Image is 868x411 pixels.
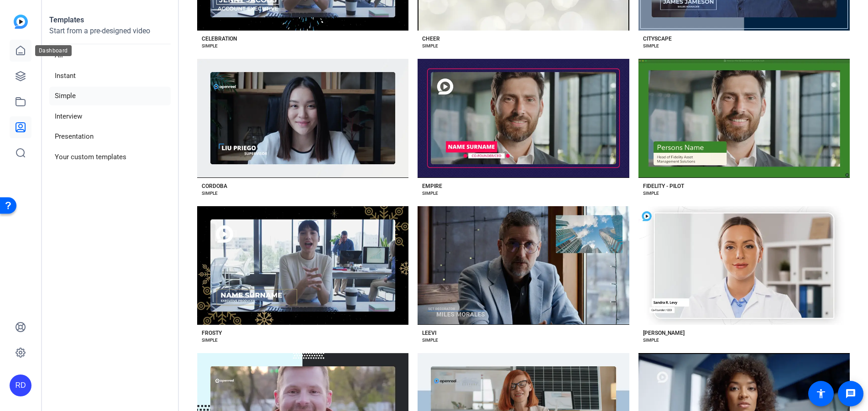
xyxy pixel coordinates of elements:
[49,26,171,44] p: Start from a pre-designed video
[202,182,227,190] div: CORDOBA
[638,206,850,325] button: Template image
[643,337,659,344] div: SIMPLE
[643,42,659,50] div: SIMPLE
[10,375,31,396] div: RD
[422,182,442,190] div: EMPIRE
[422,337,438,344] div: SIMPLE
[202,329,222,337] div: FROSTY
[197,206,408,325] button: Template image
[422,329,436,337] div: LEEVI
[14,15,28,29] img: blue-gradient.svg
[202,35,237,42] div: CELEBRATION
[202,190,218,197] div: SIMPLE
[422,35,440,42] div: CHEER
[49,16,84,24] strong: Templates
[49,148,171,166] li: Your custom templates
[643,329,685,337] div: [PERSON_NAME]
[643,190,659,197] div: SIMPLE
[49,67,171,85] li: Instant
[197,59,408,178] button: Template image
[845,388,856,399] mat-icon: message
[49,46,171,65] li: All
[638,59,850,178] button: Template image
[49,87,171,105] li: Simple
[418,206,629,325] button: Template image
[422,190,438,197] div: SIMPLE
[49,127,171,146] li: Presentation
[816,388,826,399] mat-icon: accessibility
[202,42,218,50] div: SIMPLE
[422,42,438,50] div: SIMPLE
[35,45,72,56] div: Dashboard
[418,59,629,178] button: Template image
[202,337,218,344] div: SIMPLE
[643,35,672,42] div: CITYSCAPE
[643,182,684,190] div: FIDELITY - PILOT
[49,107,171,126] li: Interview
